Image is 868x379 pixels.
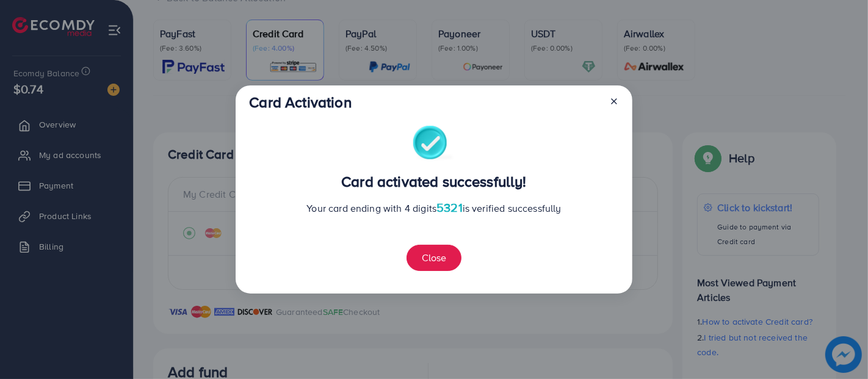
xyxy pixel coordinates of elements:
[413,126,456,163] img: success
[249,173,618,190] h3: Card activated successfully!
[436,198,463,216] span: 5321
[407,245,461,271] button: Close
[249,200,618,215] p: Your card ending with 4 digits is verified successfully
[249,93,351,111] h3: Card Activation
